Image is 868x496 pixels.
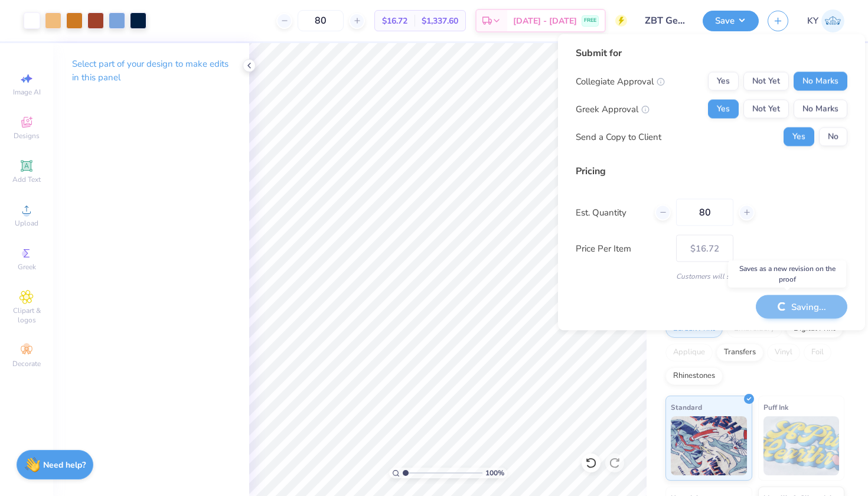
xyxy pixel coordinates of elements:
div: Applique [665,344,713,361]
div: Rhinestones [665,367,723,385]
button: Yes [708,100,739,119]
div: Pricing [576,164,847,178]
a: KY [807,9,844,32]
span: $16.72 [382,15,407,27]
div: Vinyl [767,344,800,361]
button: No Marks [794,72,847,91]
span: Image AI [13,87,41,97]
span: Greek [18,262,36,272]
div: Foil [804,344,831,361]
input: Untitled Design [636,9,694,32]
span: Standard [671,401,702,413]
span: Clipart & logos [6,306,47,325]
button: Yes [708,72,739,91]
input: – – [676,199,733,226]
span: FREE [584,17,596,25]
img: Puff Ink [763,416,840,475]
span: 100 % [485,468,504,478]
button: No Marks [794,100,847,119]
label: Price Per Item [576,242,667,255]
span: KY [807,14,818,28]
div: Collegiate Approval [576,74,665,88]
div: Send a Copy to Client [576,130,661,143]
button: Not Yet [743,100,789,119]
span: Upload [15,218,38,228]
span: Designs [14,131,40,141]
p: Select part of your design to make edits in this panel [72,57,230,84]
div: Submit for [576,46,847,60]
input: – – [298,10,344,31]
button: Not Yet [743,72,789,91]
span: Puff Ink [763,401,788,413]
strong: Need help? [43,459,86,471]
img: Standard [671,416,747,475]
div: Saves as a new revision on the proof [728,260,846,288]
div: Transfers [716,344,763,361]
span: Add Text [12,175,41,184]
span: Decorate [12,359,41,368]
span: $1,337.60 [422,15,458,27]
div: Greek Approval [576,102,650,116]
span: [DATE] - [DATE] [513,15,577,27]
img: Kiersten York [821,9,844,32]
button: No [819,128,847,146]
button: Save [703,11,759,31]
label: Est. Quantity [576,205,646,219]
button: Yes [784,128,814,146]
div: Customers will see this price on HQ. [576,271,847,282]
